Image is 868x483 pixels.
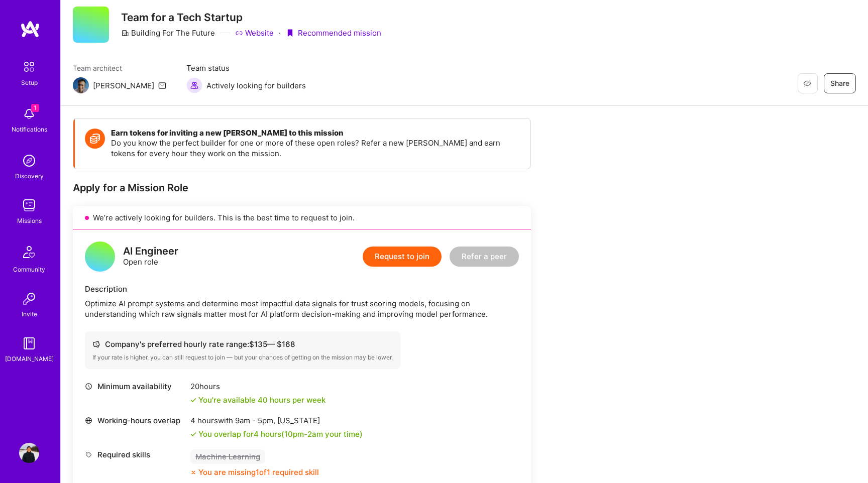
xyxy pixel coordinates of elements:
[73,181,531,194] div: Apply for a Mission Role
[13,264,45,275] div: Community
[22,309,37,319] div: Invite
[19,333,39,353] img: guide book
[31,104,39,112] span: 1
[286,28,381,38] div: Recommended mission
[186,77,202,93] img: Actively looking for builders
[186,63,306,73] span: Team status
[190,381,325,392] div: 20 hours
[12,124,47,135] div: Notifications
[85,284,519,294] div: Description
[158,81,166,89] i: icon Mail
[19,56,40,77] img: setup
[123,246,178,267] div: Open role
[85,449,185,460] div: Required skills
[121,28,215,38] div: Building For The Future
[19,104,39,124] img: bell
[19,289,39,309] img: Invite
[17,443,42,463] a: User Avatar
[17,240,41,264] img: Community
[233,416,277,425] span: 9am - 5pm ,
[450,247,519,267] button: Refer a peer
[92,339,393,349] div: Company's preferred hourly rate range: $ 135 — $ 168
[206,80,306,91] span: Actively looking for builders
[121,11,381,24] h3: Team for a Tech Startup
[111,129,520,138] h4: Earn tokens for inviting a new [PERSON_NAME] to this mission
[363,247,442,267] button: Request to join
[73,63,166,73] span: Team architect
[92,340,100,348] i: icon Cash
[190,431,196,437] i: icon Check
[235,28,274,38] a: Website
[85,298,519,319] div: Optimize AI prompt systems and determine most impactful data signals for trust scoring models, fo...
[20,20,40,38] img: logo
[73,206,531,229] div: We’re actively looking for builders. This is the best time to request to join.
[93,80,154,91] div: [PERSON_NAME]
[190,415,363,426] div: 4 hours with [US_STATE]
[190,397,196,403] i: icon Check
[19,151,39,171] img: discovery
[73,77,89,93] img: Team Architect
[190,395,325,405] div: You're available 40 hours per week
[279,28,281,38] div: ·
[123,246,178,257] div: AI Engineer
[15,171,44,181] div: Discovery
[190,449,265,464] div: Machine Learning
[286,29,294,37] i: icon PurpleRibbon
[198,467,319,477] div: You are missing 1 of 1 required skill
[85,381,185,392] div: Minimum availability
[85,417,92,424] i: icon World
[17,215,42,226] div: Missions
[19,443,39,463] img: User Avatar
[85,129,105,149] img: Token icon
[85,451,92,458] i: icon Tag
[5,353,54,364] div: [DOMAIN_NAME]
[830,78,849,88] span: Share
[19,195,39,215] img: teamwork
[92,353,393,361] div: If your rate is higher, you can still request to join — but your chances of getting on the missio...
[803,79,811,87] i: icon EyeClosed
[284,429,323,439] span: 10pm - 2am
[190,469,196,475] i: icon CloseOrange
[85,415,185,426] div: Working-hours overlap
[121,29,129,37] i: icon CompanyGray
[824,73,856,93] button: Share
[21,77,38,88] div: Setup
[111,138,520,159] p: Do you know the perfect builder for one or more of these open roles? Refer a new [PERSON_NAME] an...
[198,429,363,439] div: You overlap for 4 hours ( your time)
[85,383,92,390] i: icon Clock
